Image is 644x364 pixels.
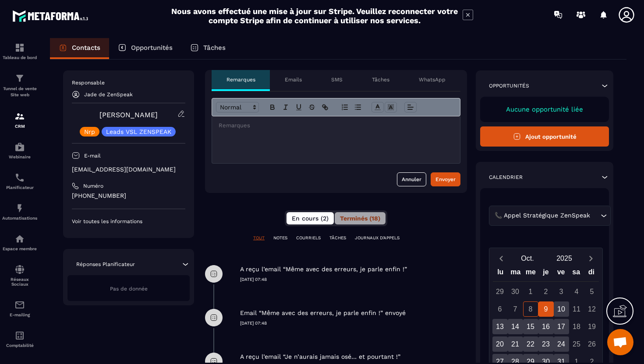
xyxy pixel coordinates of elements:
[14,330,25,341] img: accountant
[110,286,148,292] span: Pas de donnée
[109,38,181,59] a: Opportunités
[569,336,584,352] div: 25
[538,284,554,299] div: 2
[240,265,407,273] p: A reçu l’email “Même avec des erreurs, je parle enfin !”
[538,319,554,334] div: 16
[2,343,37,348] p: Comptabilité
[76,261,135,268] p: Réponses Planificateur
[296,235,321,241] p: COURRIELS
[584,319,600,334] div: 19
[2,312,37,317] p: E-mailing
[489,105,600,113] p: Aucune opportunité liée
[72,44,100,52] p: Contacts
[554,336,569,352] div: 24
[569,301,584,317] div: 11
[84,152,101,159] p: E-mail
[72,192,185,200] p: [PHONE_NUMBER]
[508,336,523,352] div: 21
[508,301,523,317] div: 7
[2,124,37,129] p: CRM
[14,111,25,122] img: formation
[335,212,386,224] button: Terminés (18)
[12,8,91,24] img: logo
[287,212,334,224] button: En cours (2)
[2,55,37,60] p: Tableau de bord
[435,175,456,184] div: Envoyer
[2,324,37,354] a: accountantaccountantComptabilité
[14,234,25,244] img: automations
[2,66,37,105] a: formationformationTunnel de vente Site web
[583,252,599,264] button: Next month
[14,300,25,310] img: email
[523,336,538,352] div: 22
[2,154,37,159] p: Webinaire
[329,235,346,241] p: TÂCHES
[72,165,185,174] p: [EMAIL_ADDRESS][DOMAIN_NAME]
[2,258,37,293] a: social-networksocial-networkRéseaux Sociaux
[285,76,302,83] p: Emails
[240,353,400,361] p: A reçu l’email “Je n’aurais jamais osé… et pourtant !”
[2,185,37,190] p: Planificateur
[584,284,600,299] div: 5
[508,266,524,281] div: ma
[493,266,508,281] div: lu
[492,319,508,334] div: 13
[584,301,600,317] div: 12
[240,276,467,283] p: [DATE] 07:48
[508,284,523,299] div: 30
[523,266,538,281] div: me
[99,111,158,119] a: [PERSON_NAME]
[397,172,426,186] button: Annuler
[492,211,592,220] span: 📞 Appel Stratégique ZenSpeak
[523,319,538,334] div: 15
[508,319,523,334] div: 14
[538,336,554,352] div: 23
[523,284,538,299] div: 1
[331,76,343,83] p: SMS
[14,203,25,213] img: automations
[2,105,37,135] a: formationformationCRM
[14,142,25,152] img: automations
[523,301,538,317] div: 8
[14,73,25,84] img: formation
[492,301,508,317] div: 6
[181,38,234,59] a: Tâches
[171,7,458,25] h2: Nous avons effectué une mise à jour sur Stripe. Veuillez reconnecter votre compte Stripe afin de ...
[253,235,265,241] p: TOUT
[2,196,37,227] a: automationsautomationsAutomatisations
[569,266,584,281] div: sa
[2,86,37,98] p: Tunnel de vente Site web
[419,76,446,83] p: WhatsApp
[72,218,185,225] p: Voir toutes les informations
[14,42,25,53] img: formation
[493,252,509,264] button: Previous month
[584,336,600,352] div: 26
[489,174,523,181] p: Calendrier
[2,216,37,220] p: Automatisations
[2,36,37,66] a: formationformationTableau de bord
[84,129,95,135] p: Nrp
[372,76,389,83] p: Tâches
[554,319,569,334] div: 17
[492,336,508,352] div: 20
[226,76,255,83] p: Remarques
[273,235,287,241] p: NOTES
[538,301,554,317] div: 9
[480,126,609,147] button: Ajout opportunité
[240,320,467,326] p: [DATE] 07:48
[14,264,25,275] img: social-network
[2,135,37,166] a: automationsautomationsWebinaire
[2,166,37,196] a: schedulerschedulerPlanificateur
[203,44,226,52] p: Tâches
[431,172,460,186] button: Envoyer
[2,277,37,287] p: Réseaux Sociaux
[292,215,329,222] span: En cours (2)
[554,301,569,317] div: 10
[2,227,37,258] a: automationsautomationsEspace membre
[554,284,569,299] div: 3
[607,329,633,355] div: Ouvrir le chat
[584,266,599,281] div: di
[131,44,173,52] p: Opportunités
[538,266,554,281] div: je
[592,211,598,220] input: Search for option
